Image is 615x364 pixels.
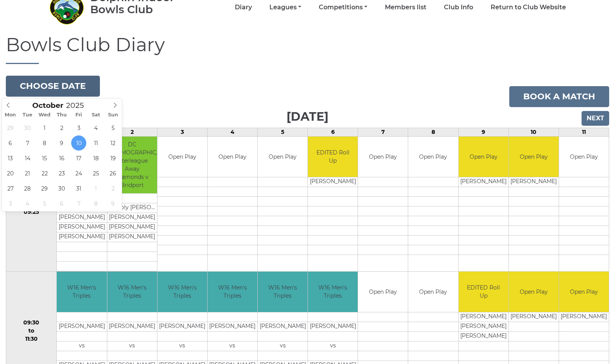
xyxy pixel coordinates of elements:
span: October 15, 2025 [37,151,52,166]
span: October 29, 2025 [37,181,52,196]
td: [PERSON_NAME] [308,177,358,187]
td: W16 Men's Triples [208,272,257,312]
span: Sat [87,113,105,118]
td: Open Play [559,272,609,312]
td: [PERSON_NAME] [459,312,508,322]
span: October 27, 2025 [3,181,18,196]
span: October 30, 2025 [54,181,69,196]
td: W16 Men's Triples [57,272,107,312]
td: Open Play [459,137,508,177]
td: [PERSON_NAME] [258,322,307,332]
span: October 1, 2025 [37,120,52,135]
td: [PERSON_NAME] [57,322,107,332]
td: [PERSON_NAME] [308,322,358,332]
td: [PERSON_NAME] [107,322,157,332]
td: vs [208,341,257,351]
span: Thu [53,113,70,118]
td: 3 [157,128,207,136]
td: vs [57,341,107,351]
td: EDITED Roll Up [459,272,508,312]
td: 10 [508,128,559,136]
td: 9 [458,128,508,136]
td: Open Play [408,137,458,177]
td: [PERSON_NAME] [57,232,107,242]
td: 4 [207,128,257,136]
span: October 10, 2025 [71,135,86,151]
td: [PERSON_NAME] [107,232,157,242]
td: [PERSON_NAME] [107,213,157,222]
span: October 23, 2025 [54,166,69,181]
a: Book a match [509,86,609,107]
td: 11 [559,128,609,136]
span: Tue [19,113,36,118]
span: October 3, 2025 [71,120,86,135]
span: October 12, 2025 [105,135,121,151]
td: [PERSON_NAME] [559,312,609,322]
span: Wed [36,113,53,118]
td: 6 [308,128,358,136]
td: Marsoly [PERSON_NAME] [107,203,157,213]
td: [PERSON_NAME] [459,177,508,187]
td: 8 [408,128,458,136]
span: November 2, 2025 [105,181,121,196]
span: Mon [2,113,19,118]
td: [PERSON_NAME] [57,213,107,222]
span: October 16, 2025 [54,151,69,166]
td: Open Play [358,137,408,177]
td: Open Play [208,137,257,177]
td: 7 [358,128,408,136]
input: Next [582,111,609,126]
span: October 11, 2025 [88,135,103,151]
span: November 4, 2025 [20,196,35,211]
span: October 4, 2025 [88,120,103,135]
a: Return to Club Website [491,3,566,12]
span: October 28, 2025 [20,181,35,196]
td: 2 [107,128,157,136]
span: October 2, 2025 [54,120,69,135]
td: [PERSON_NAME] [57,222,107,232]
td: vs [308,341,358,351]
span: November 5, 2025 [37,196,52,211]
td: vs [258,341,307,351]
span: October 25, 2025 [88,166,103,181]
span: October 21, 2025 [20,166,35,181]
a: Members list [385,3,426,12]
span: Sun [105,113,122,118]
td: W16 Men's Triples [308,272,358,312]
h1: Bowls Club Diary [6,35,609,64]
span: October 26, 2025 [105,166,121,181]
a: Diary [235,3,252,12]
td: W16 Men's Triples [157,272,207,312]
a: Leagues [269,3,301,12]
span: Scroll to increment [32,102,63,109]
td: [PERSON_NAME] [157,322,207,332]
span: October 22, 2025 [37,166,52,181]
span: October 9, 2025 [54,135,69,151]
span: October 17, 2025 [71,151,86,166]
td: [PERSON_NAME] [107,222,157,232]
span: Fri [70,113,87,118]
td: Open Play [559,137,609,177]
td: EDITED Roll Up [308,137,358,177]
td: vs [157,341,207,351]
span: September 30, 2025 [20,120,35,135]
span: October 14, 2025 [20,151,35,166]
span: October 6, 2025 [3,135,18,151]
span: November 3, 2025 [3,196,18,211]
span: October 13, 2025 [3,151,18,166]
td: Open Play [509,137,559,177]
span: November 6, 2025 [54,196,69,211]
td: W16 Men's Triples [258,272,307,312]
td: Open Play [358,272,408,312]
td: Open Play [509,272,559,312]
span: November 9, 2025 [105,196,121,211]
span: November 8, 2025 [88,196,103,211]
button: Choose date [6,76,100,97]
span: October 7, 2025 [20,135,35,151]
td: [PERSON_NAME] [459,332,508,341]
td: [PERSON_NAME] [509,177,559,187]
span: November 7, 2025 [71,196,86,211]
a: Club Info [444,3,473,12]
span: October 18, 2025 [88,151,103,166]
td: Open Play [258,137,307,177]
